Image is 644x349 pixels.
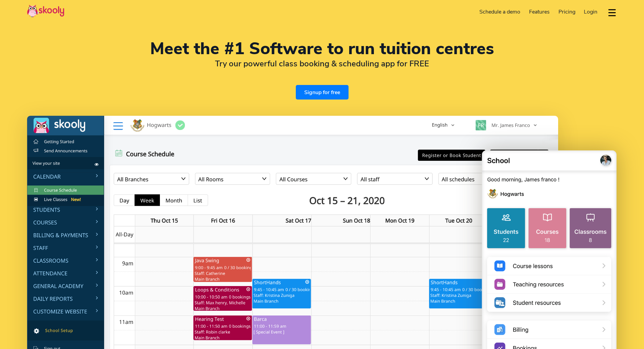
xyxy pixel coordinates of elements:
a: Login [579,6,602,17]
a: Schedule a demo [475,6,525,17]
span: Pricing [558,8,575,16]
a: Signup for free [296,85,349,100]
h2: Try our powerful class booking & scheduling app for FREE [27,59,617,69]
img: Skooly [27,4,64,18]
a: Features [525,6,554,17]
a: Pricing [554,6,580,17]
h1: Meet the #1 Software to run tuition centres [27,41,617,57]
span: Login [584,8,597,16]
button: dropdown menu [607,5,617,20]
